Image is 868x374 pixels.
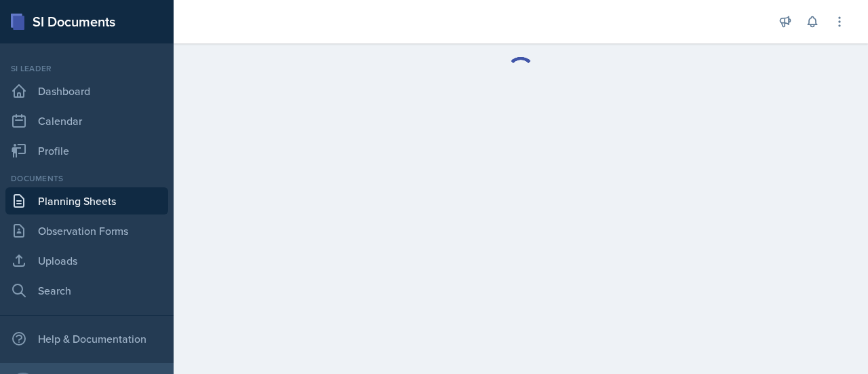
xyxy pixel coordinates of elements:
[5,107,168,134] a: Calendar
[5,172,168,185] div: Documents
[5,187,168,214] a: Planning Sheets
[5,325,168,352] div: Help & Documentation
[5,217,168,244] a: Observation Forms
[5,247,168,274] a: Uploads
[5,77,168,105] a: Dashboard
[5,277,168,304] a: Search
[5,137,168,164] a: Profile
[5,62,168,75] div: Si leader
